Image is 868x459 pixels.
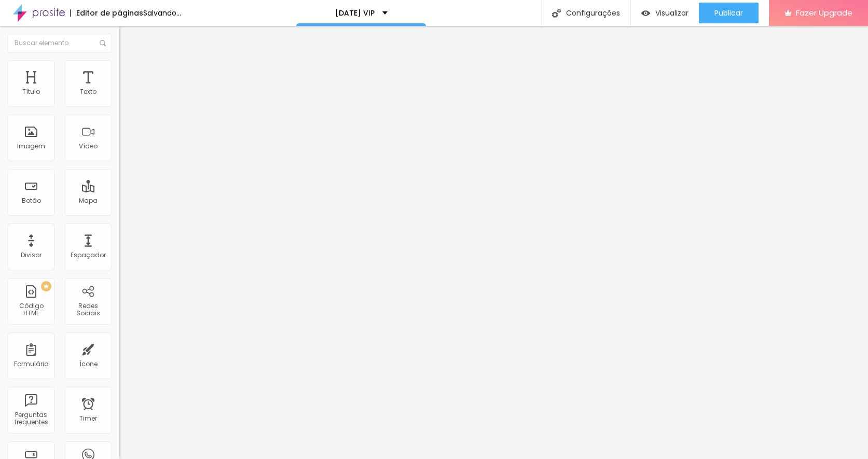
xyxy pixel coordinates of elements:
[14,360,48,368] div: Formulário
[22,197,41,204] div: Botão
[641,9,650,18] img: view-1.svg
[79,415,97,422] div: Timer
[796,8,852,17] span: Fazer Upgrade
[71,252,106,259] div: Espaçador
[22,88,40,95] div: Título
[70,9,143,17] div: Editor de páginas
[67,302,108,317] div: Redes Sociais
[100,40,106,46] img: Icone
[714,9,743,17] span: Publicar
[79,360,98,368] div: Ícone
[17,143,45,150] div: Imagem
[10,411,51,426] div: Perguntas frequentes
[10,302,51,317] div: Código HTML
[631,3,699,23] button: Visualizar
[699,3,759,23] button: Publicar
[80,88,97,95] div: Texto
[335,9,375,17] p: [DATE] VIP
[143,9,181,17] div: Salvando...
[21,252,42,259] div: Divisor
[552,9,561,18] img: Icone
[79,197,98,204] div: Mapa
[655,9,688,17] span: Visualizar
[8,34,112,52] input: Buscar elemento
[119,26,868,459] iframe: Editor
[79,143,98,150] div: Vídeo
